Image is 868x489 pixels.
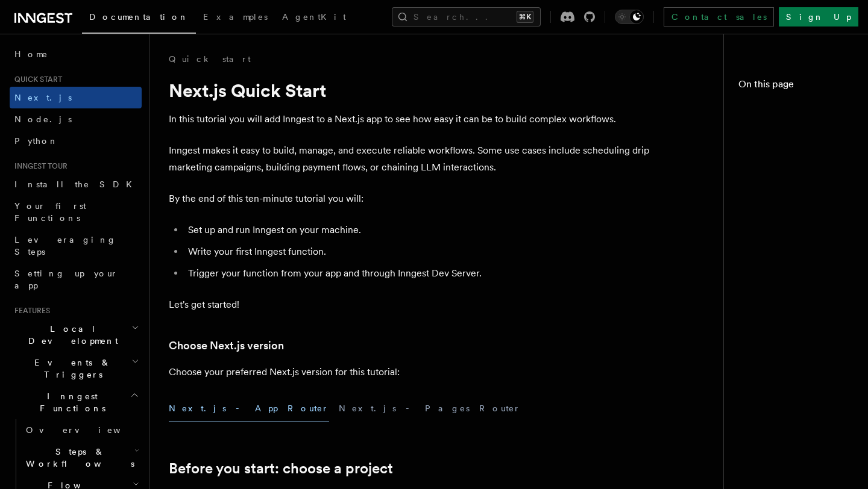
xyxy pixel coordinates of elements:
a: Before you start: choose a project [169,460,393,477]
span: Local Development [10,323,131,347]
button: Inngest Functions [10,385,142,419]
button: Events & Triggers [10,352,142,385]
button: Next.js - Pages Router [339,395,521,422]
li: Trigger your function from your app and through Inngest Dev Server. [184,265,651,282]
a: Leveraging Steps [10,229,142,263]
li: Set up and run Inngest on your machine. [184,222,651,238]
span: Install the SDK [14,179,139,189]
span: AgentKit [282,12,346,22]
p: Inngest makes it easy to build, manage, and execute reliable workflows. Some use cases include sc... [169,142,651,176]
h1: Next.js Quick Start [169,79,651,101]
button: Steps & Workflows [21,441,142,475]
span: Inngest Functions [10,390,130,414]
span: Overview [26,425,150,435]
p: Let's get started! [169,296,651,313]
a: Contact sales [664,7,774,26]
span: Python [14,136,58,146]
a: Next.js [10,87,142,108]
button: Search...⌘K [392,7,541,26]
p: Choose your preferred Next.js version for this tutorial: [169,364,651,381]
a: Quick start [169,53,251,65]
span: Events & Triggers [10,357,131,381]
a: Sign Up [779,7,858,26]
h4: On this page [738,77,854,96]
li: Write your first Inngest function. [184,243,651,260]
span: Examples [203,12,268,22]
span: Documentation [89,12,189,22]
p: By the end of this ten-minute tutorial you will: [169,190,651,207]
span: Inngest tour [10,161,68,171]
a: Documentation [82,4,196,34]
span: Quick start [10,75,62,84]
a: Home [10,43,142,65]
a: Node.js [10,108,142,130]
a: Your first Functions [10,195,142,229]
kbd: ⌘K [517,11,533,23]
span: Setting up your app [14,269,118,290]
span: Steps & Workflows [21,446,134,470]
span: Features [10,306,50,316]
a: Setting up your app [10,263,142,296]
a: Choose Next.js version [169,337,284,354]
span: Home [14,48,48,60]
a: Overview [21,419,142,441]
span: Leveraging Steps [14,235,116,257]
button: Local Development [10,318,142,352]
span: Your first Functions [14,201,86,223]
a: AgentKit [275,4,353,33]
a: Python [10,130,142,152]
p: In this tutorial you will add Inngest to a Next.js app to see how easy it can be to build complex... [169,111,651,128]
a: Examples [196,4,275,33]
span: Next.js [14,93,72,102]
span: Node.js [14,114,72,124]
button: Next.js - App Router [169,395,329,422]
a: Install the SDK [10,173,142,195]
button: Toggle dark mode [615,10,644,24]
